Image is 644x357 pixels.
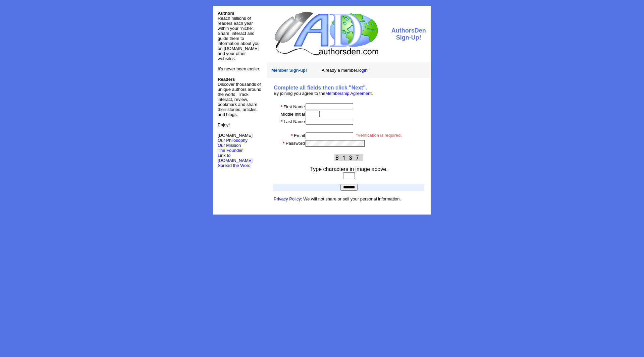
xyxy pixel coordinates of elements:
[218,122,230,127] font: Enjoy!
[391,27,426,41] font: AuthorsDen Sign-Up!
[218,66,260,71] font: It's never been easier.
[218,148,243,153] a: The Founder
[274,196,401,201] font: : We will not share or sell your personal information.
[356,133,402,138] font: *Verification is required.
[281,112,305,117] font: Middle Initial
[218,77,261,117] font: Discover thousands of unique authors around the world. Track, interact, review, bookmark and shar...
[218,143,241,148] a: Our Mission
[274,85,367,91] b: Complete all fields then click "Next".
[273,11,379,56] img: logo.jpg
[218,138,248,143] a: Our Philosophy
[218,16,260,61] font: Reach millions of readers each year within your "niche". Share, interact and guide them to inform...
[218,133,253,143] font: [DOMAIN_NAME]
[218,11,234,16] font: Authors
[358,68,369,73] a: login!
[218,153,253,163] a: Link to [DOMAIN_NAME]
[218,162,251,168] a: Spread the Word
[325,91,372,96] a: Membership Agreement
[284,119,305,124] font: Last Name
[310,166,387,172] font: Type characters in image above.
[322,68,369,73] font: Already a member,
[294,133,305,138] font: Email
[274,196,301,201] a: Privacy Policy
[274,91,373,96] font: By joining you agree to the .
[283,104,305,109] font: First Name
[271,68,307,73] font: Member Sign-up!
[286,141,305,146] font: Password
[334,154,363,161] img: This Is CAPTCHA Image
[218,77,235,82] b: Readers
